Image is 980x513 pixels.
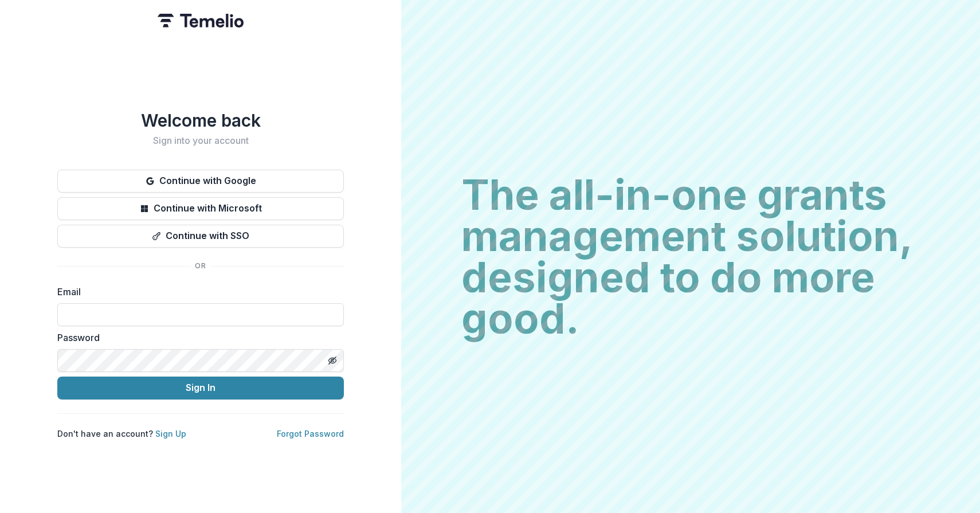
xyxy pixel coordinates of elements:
[277,429,344,438] a: Forgot Password
[57,428,186,440] p: Don't have an account?
[57,331,337,344] label: Password
[57,135,344,146] h2: Sign into your account
[57,170,344,193] button: Continue with Google
[57,377,344,400] button: Sign In
[158,14,244,28] img: Temelio
[323,351,342,370] button: Toggle password visibility
[57,285,337,299] label: Email
[155,429,186,438] a: Sign Up
[57,110,344,131] h1: Welcome back
[57,225,344,248] button: Continue with SSO
[57,197,344,220] button: Continue with Microsoft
